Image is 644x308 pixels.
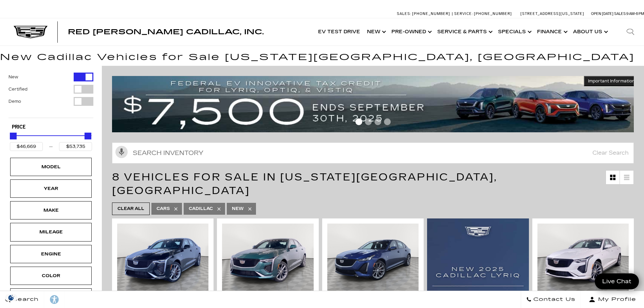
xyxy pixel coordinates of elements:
span: Service: [454,12,473,16]
svg: Click to toggle on voice search [115,146,128,158]
div: Filter by Vehicle Type [8,73,93,118]
input: Search Inventory [112,142,634,163]
div: Maximum Price [85,133,91,139]
div: MakeMake [10,201,92,219]
span: My Profile [595,295,636,304]
span: 8 Vehicles for Sale in [US_STATE][GEOGRAPHIC_DATA], [GEOGRAPHIC_DATA] [112,171,497,197]
div: Make [34,207,68,214]
button: Open user profile menu [581,291,644,308]
input: Maximum [59,142,92,151]
div: Engine [34,250,68,258]
div: BodystyleBodystyle [10,288,92,307]
h5: Price [12,124,90,130]
span: [PHONE_NUMBER] [474,12,512,16]
span: Go to slide 2 [365,118,372,125]
img: 2024 Cadillac CT4 Sport [117,224,208,292]
div: MileageMileage [10,223,92,241]
a: Live Chat [595,273,639,289]
div: Model [34,163,68,171]
img: vrp-tax-ending-august-version [112,76,639,132]
span: Cadillac [189,205,213,213]
section: Click to Open Cookie Consent Modal [3,294,19,301]
div: Price [10,130,92,151]
label: Demo [8,98,21,105]
img: 2025 Cadillac CT4 Sport [222,224,313,292]
span: Clear All [117,205,144,213]
div: Color [34,272,68,280]
span: Open [DATE] [591,12,613,16]
a: Sales: [PHONE_NUMBER] [397,12,452,16]
a: Contact Us [521,291,581,308]
button: Important Information [584,76,639,86]
span: Cars [157,205,170,213]
span: Sales: [614,12,626,16]
span: Go to slide 4 [384,118,391,125]
div: EngineEngine [10,245,92,263]
img: 2024 Cadillac CT5 Sport [327,224,419,292]
a: About Us [570,18,610,45]
a: New [364,18,388,45]
span: Red [PERSON_NAME] Cadillac, Inc. [68,28,264,36]
a: Finance [534,18,570,45]
img: 2025 Cadillac CT4 Sport [537,224,629,292]
a: Service: [PHONE_NUMBER] [452,12,514,16]
a: Specials [495,18,534,45]
span: Sales: [397,12,411,16]
span: New [232,205,244,213]
span: Search [11,295,39,304]
a: [STREET_ADDRESS][US_STATE] [520,12,584,16]
input: Minimum [10,142,43,151]
span: Important Information [588,78,635,84]
a: Service & Parts [434,18,495,45]
a: Pre-Owned [388,18,434,45]
a: EV Test Drive [315,18,364,45]
div: Minimum Price [10,133,17,139]
span: Go to slide 1 [355,118,362,125]
span: Contact Us [532,295,575,304]
img: Cadillac Dark Logo with Cadillac White Text [14,26,48,39]
label: Certified [8,86,27,93]
div: ColorColor [10,267,92,285]
span: Go to slide 3 [374,118,381,125]
span: 9 AM-6 PM [626,12,644,16]
a: Red [PERSON_NAME] Cadillac, Inc. [68,28,264,35]
label: New [8,74,18,80]
img: Opt-Out Icon [3,294,19,301]
div: ModelModel [10,158,92,176]
span: [PHONE_NUMBER] [412,12,450,16]
div: Year [34,185,68,192]
div: YearYear [10,179,92,198]
span: Live Chat [599,277,635,285]
div: Mileage [34,228,68,236]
